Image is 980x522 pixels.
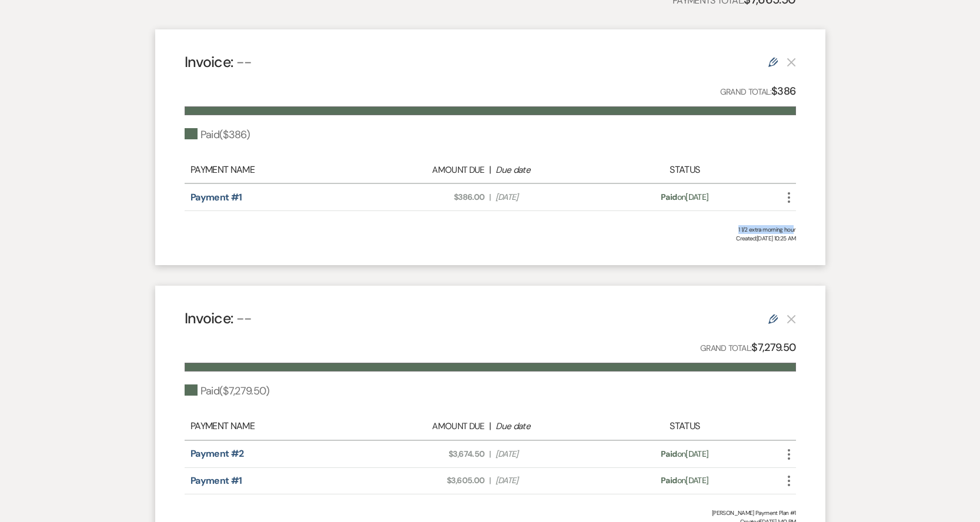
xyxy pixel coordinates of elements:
span: Paid [661,475,677,486]
p: Grand Total: [720,83,796,100]
span: Paid [661,449,677,459]
div: Due date [496,420,604,433]
a: Payment #1 [190,474,242,487]
span: Paid [661,192,677,202]
span: [DATE] [496,191,604,203]
div: Amount Due [376,163,484,177]
div: Payment Name [190,419,370,433]
a: Payment #2 [190,447,244,460]
strong: $7,279.50 [751,340,795,354]
span: [DATE] [496,474,604,487]
span: $3,605.00 [376,474,484,487]
div: Paid ( $386 ) [185,127,250,143]
div: Payment Name [190,163,370,177]
span: -- [236,52,252,72]
span: [DATE] [496,448,604,460]
span: | [489,474,490,487]
div: [PERSON_NAME] Payment Plan #1 [185,508,796,517]
h4: Invoice: [185,52,252,72]
div: Status [610,163,760,177]
button: This payment plan cannot be deleted because it contains links that have been paid through Weven’s... [787,314,796,324]
a: Payment #1 [190,191,242,203]
span: | [489,191,490,203]
div: | [370,163,610,177]
p: Grand Total: [700,339,796,356]
span: Created: [DATE] 10:25 AM [185,234,796,243]
div: on [DATE] [610,448,760,460]
span: -- [236,309,252,328]
div: Status [610,419,760,433]
div: 1 1/2 extra morning hour [185,225,796,234]
div: Paid ( $7,279.50 ) [185,383,269,399]
div: on [DATE] [610,191,760,203]
span: $3,674.50 [376,448,484,460]
span: $386.00 [376,191,484,203]
div: | [370,419,610,433]
div: Amount Due [376,420,484,433]
h4: Invoice: [185,308,252,329]
span: | [489,448,490,460]
button: This payment plan cannot be deleted because it contains links that have been paid through Weven’s... [787,57,796,67]
div: on [DATE] [610,474,760,487]
div: Due date [496,163,604,177]
strong: $386 [771,84,795,98]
